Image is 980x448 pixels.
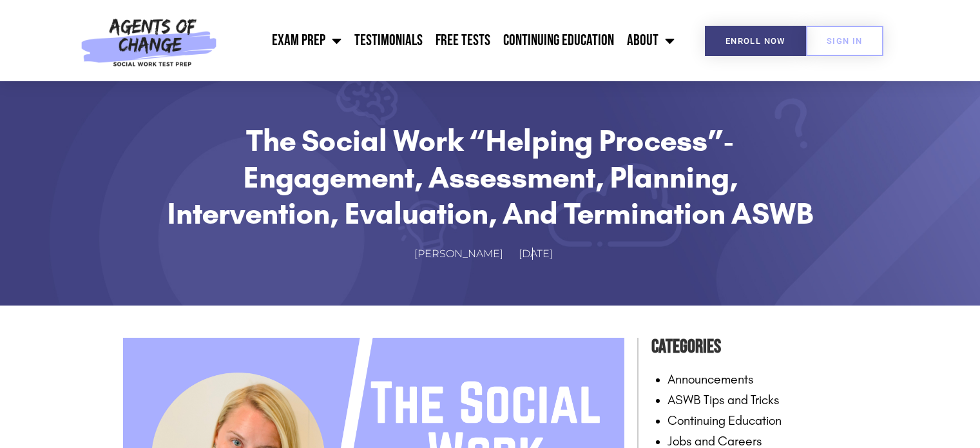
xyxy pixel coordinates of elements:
h4: Categories [651,331,858,362]
a: Announcements [668,371,754,387]
a: Continuing Education [668,413,782,428]
a: Continuing Education [497,24,620,57]
nav: Menu [224,24,681,57]
a: SIGN IN [806,26,883,56]
span: SIGN IN [827,37,863,45]
span: Enroll Now [725,37,785,45]
a: Testimonials [348,24,429,57]
a: Enroll Now [705,26,806,56]
a: [PERSON_NAME] [414,245,516,264]
a: About [620,24,681,57]
a: Exam Prep [265,24,348,57]
a: [DATE] [519,245,566,264]
span: [PERSON_NAME] [414,245,503,264]
a: Free Tests [429,24,497,57]
time: [DATE] [519,248,553,260]
h1: The Social Work “Helping Process”- Engagement, Assessment, Planning, Intervention, Evaluation, an... [155,122,825,231]
a: ASWB Tips and Tricks [668,392,780,407]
